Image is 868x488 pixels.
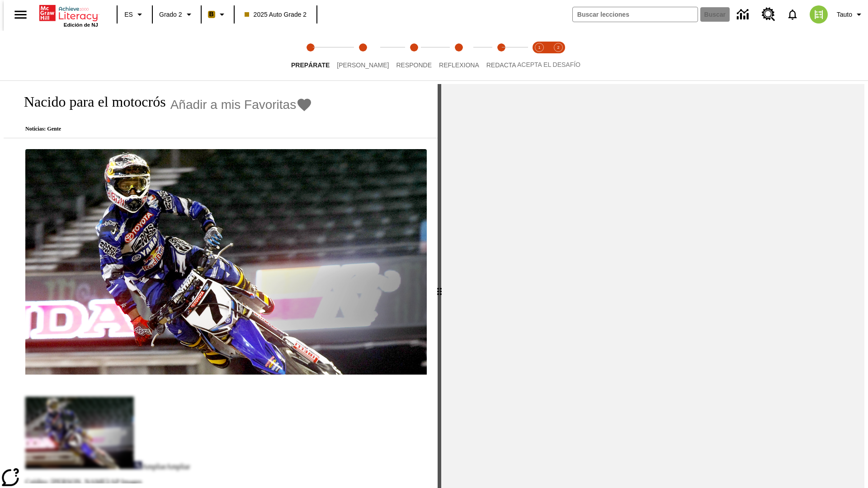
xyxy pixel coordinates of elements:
[837,10,852,19] span: Tauto
[438,84,441,488] div: Pulsa la tecla de intro o la barra espaciadora y luego presiona las flechas de derecha e izquierd...
[209,9,214,20] span: B
[439,61,479,69] span: Reflexiona
[337,61,389,69] span: [PERSON_NAME]
[833,6,868,23] button: Perfil/Configuración
[389,31,439,80] button: Responde step 3 of 5
[120,6,149,23] button: Lenguaje: ES, Selecciona un idioma
[479,31,524,80] button: Redacta step 5 of 5
[25,149,427,375] img: El corredor de motocrós James Stewart vuela por los aires en su motocicleta de montaña
[14,94,166,110] h1: Nacido para el motocrós
[526,31,552,80] button: Acepta el desafío lee step 1 of 2
[245,10,307,19] span: 2025 Auto Grade 2
[781,3,804,26] a: Notificaciones
[124,10,133,19] span: ES
[204,6,231,23] button: Boost El color de la clase es anaranjado claro. Cambiar el color de la clase.
[170,98,297,112] span: Añadir a mis Favoritas
[573,7,698,22] input: Buscar campo
[486,61,516,69] span: Redacta
[330,31,396,80] button: Lee step 2 of 5
[810,5,828,23] img: avatar image
[517,61,580,68] span: ACEPTA EL DESAFÍO
[731,2,756,27] a: Centro de información
[7,1,34,28] button: Abrir el menú lateral
[432,31,486,80] button: Reflexiona step 4 of 5
[156,6,198,23] button: Grado: Grado 2, Elige un grado
[39,3,98,28] div: Portada
[538,45,540,50] text: 1
[170,97,313,113] button: Añadir a mis Favoritas - Nacido para el motocrós
[441,84,864,488] div: activity
[545,31,571,80] button: Acepta el desafío contesta step 2 of 2
[804,3,833,26] button: Escoja un nuevo avatar
[159,10,182,19] span: Grado 2
[557,45,559,50] text: 2
[756,2,781,27] a: Centro de recursos, Se abrirá en una pestaña nueva.
[291,61,330,69] span: Prepárate
[284,31,337,80] button: Prepárate step 1 of 5
[396,61,432,69] span: Responde
[4,84,438,483] div: reading
[64,22,98,28] span: Edición de NJ
[14,126,312,132] p: Noticias: Gente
